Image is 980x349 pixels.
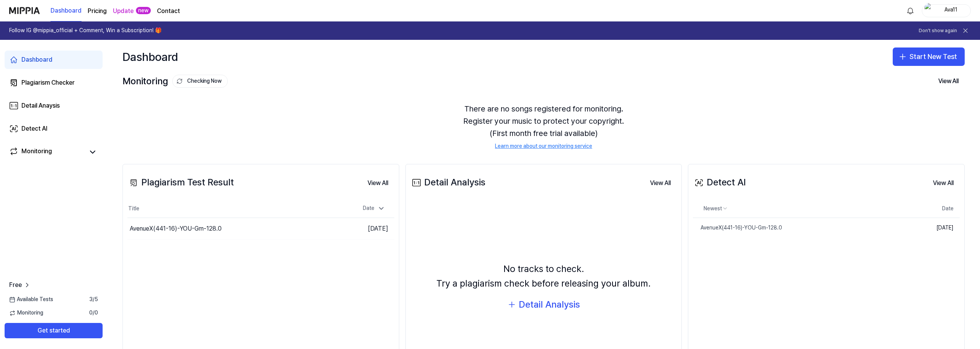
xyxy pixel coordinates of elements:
a: Plagiarism Checker [5,74,103,92]
div: No tracks to check. Try a plagiarism check before releasing your album. [436,262,651,291]
div: Ava11 [936,6,966,15]
button: Get started [5,323,103,338]
a: Monitoring [9,147,84,157]
button: View All [361,175,394,191]
td: [DATE] [328,218,394,240]
button: Don't show again [919,28,957,34]
div: Plagiarism Test Result [127,175,234,190]
a: View All [644,175,677,191]
span: Available Tests [9,296,53,303]
a: View All [361,175,394,191]
div: There are no songs registered for monitoring. Register your music to protect your copyright. (Fir... [122,93,965,159]
div: Monitoring [21,147,52,157]
div: Date [360,202,388,215]
div: Detail Anaysis [21,101,60,110]
button: Detail Analysis [507,297,580,312]
div: Dashboard [21,55,52,64]
div: Dashboard [122,48,178,66]
button: View All [927,175,960,191]
span: Monitoring [9,309,43,317]
div: AvenueX(441-16)-YOU-Gm-128.0 [693,224,782,232]
div: Plagiarism Checker [21,78,75,87]
a: Dashboard [51,0,82,21]
a: Learn more about our monitoring service [495,143,592,150]
img: profile [924,3,934,18]
a: Pricing [88,7,107,16]
a: Update [113,7,134,16]
a: AvenueX(441-16)-YOU-Gm-128.0 [693,218,915,238]
button: Checking Now [172,75,228,88]
button: Start New Test [893,48,965,66]
button: View All [932,74,965,89]
img: 알림 [906,6,915,15]
button: View All [644,175,677,191]
button: profileAva11 [922,4,971,17]
h1: Follow IG @mippia_official + Comment, Win a Subscription! 🎁 [9,27,162,34]
a: Free [9,280,31,290]
a: Detail Anaysis [5,97,103,115]
span: 3 / 5 [89,296,98,303]
span: 0 / 0 [89,309,98,317]
a: Dashboard [5,51,103,69]
div: new [136,7,151,15]
div: AvenueX(441-16)-YOU-Gm-128.0 [130,224,222,233]
div: Detect AI [693,175,746,190]
div: Detail Analysis [410,175,485,190]
a: Contact [157,7,180,16]
th: Title [127,200,328,218]
div: Detect AI [21,124,47,133]
a: Detect AI [5,120,103,138]
div: Monitoring [122,74,228,88]
div: Detail Analysis [519,297,580,312]
span: Free [9,280,22,290]
td: [DATE] [915,218,960,238]
th: Date [915,200,960,218]
a: View All [927,175,960,191]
